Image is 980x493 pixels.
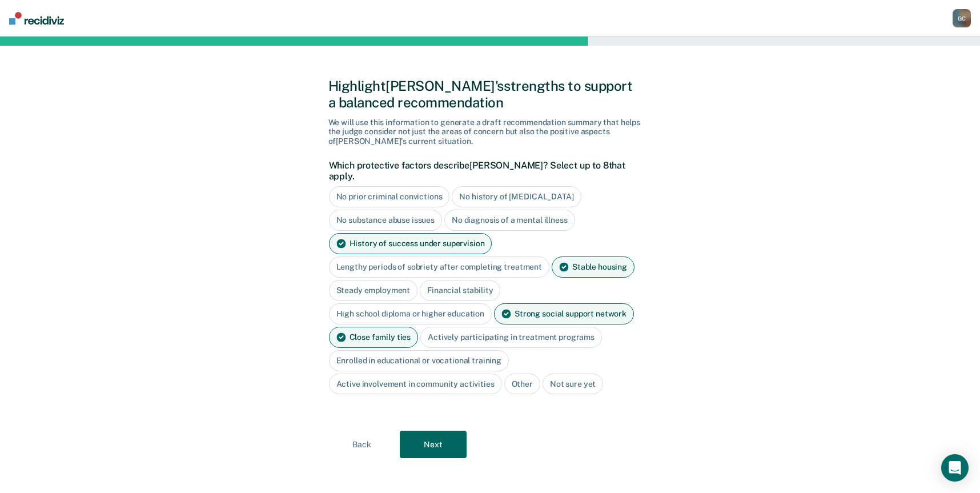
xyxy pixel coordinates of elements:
[953,9,971,27] div: G C
[329,256,549,278] div: Lengthy periods of sobriety after completing treatment
[328,431,395,458] button: Back
[504,374,540,395] div: Other
[329,233,492,254] div: History of success under supervision
[444,210,575,231] div: No diagnosis of a mental illness
[329,210,443,231] div: No substance abuse issues
[543,374,603,395] div: Not sure yet
[328,118,652,146] div: We will use this information to generate a draft recommendation summary that helps the judge cons...
[328,78,652,111] div: Highlight [PERSON_NAME]'s strengths to support a balanced recommendation
[452,186,581,207] div: No history of [MEDICAL_DATA]
[420,280,500,301] div: Financial stability
[9,12,64,25] img: Recidiviz
[329,186,450,207] div: No prior criminal convictions
[552,256,634,278] div: Stable housing
[329,350,509,371] div: Enrolled in educational or vocational training
[329,280,418,301] div: Steady employment
[494,303,634,324] div: Strong social support network
[329,303,492,324] div: High school diploma or higher education
[400,431,467,458] button: Next
[329,327,419,348] div: Close family ties
[329,160,646,182] label: Which protective factors describe [PERSON_NAME] ? Select up to 8 that apply.
[420,327,602,348] div: Actively participating in treatment programs
[941,454,969,482] div: Open Intercom Messenger
[953,9,971,27] button: GC
[329,374,502,395] div: Active involvement in community activities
